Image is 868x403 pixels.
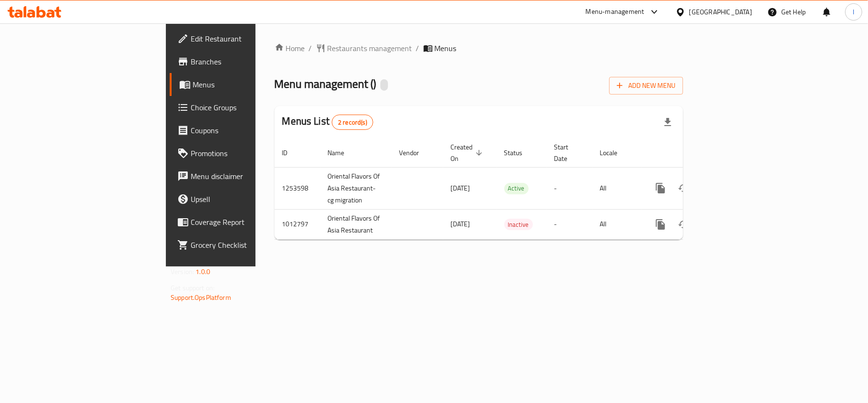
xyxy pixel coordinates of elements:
span: Upsell [191,193,303,205]
span: Start Date [554,141,581,164]
a: Grocery Checklist [170,233,311,256]
li: / [416,42,419,54]
span: Get support on: [171,282,214,294]
td: - [547,167,592,209]
a: Branches [170,50,311,73]
span: Branches [191,56,303,67]
span: Restaurants management [327,42,412,54]
td: Oriental Flavors Of Asia Restaurant-cg migration [320,167,392,209]
button: Add New Menu [609,77,683,95]
table: enhanced table [275,138,748,240]
span: Edit Restaurant [191,33,303,44]
a: Coverage Report [170,211,311,233]
button: more [649,213,672,236]
span: [DATE] [451,218,470,230]
span: Status [504,147,535,159]
span: Name [328,147,357,159]
span: Created On [451,141,485,164]
span: Choice Groups [191,102,303,113]
a: Restaurants management [316,42,412,54]
button: Change Status [672,213,695,236]
h2: Menus List [282,114,373,130]
span: 2 record(s) [332,118,373,127]
div: Export file [656,111,679,134]
span: Add New Menu [617,80,675,92]
span: 1.0.0 [195,265,210,278]
span: Grocery Checklist [191,239,303,251]
td: All [592,209,642,239]
a: Edit Restaurant [170,27,311,50]
a: Menu disclaimer [170,165,311,188]
td: - [547,209,592,239]
td: All [592,167,642,209]
a: Menus [170,73,311,96]
span: Coverage Report [191,216,303,228]
div: Menu-management [586,6,644,18]
nav: breadcrumb [275,42,683,54]
span: Menu disclaimer [191,170,303,182]
a: Promotions [170,142,311,165]
a: Choice Groups [170,96,311,119]
span: Inactive [504,219,533,230]
span: Promotions [191,148,303,159]
th: Actions [642,138,748,168]
span: Menus [193,79,303,90]
span: Active [504,183,529,194]
div: [GEOGRAPHIC_DATA] [689,7,752,17]
span: Vendor [399,147,432,159]
span: l [853,7,854,17]
button: Change Status [672,177,695,200]
a: Coupons [170,119,311,142]
a: Upsell [170,188,311,211]
span: [DATE] [451,182,470,194]
span: Coupons [191,125,303,136]
td: Oriental Flavors Of Asia Restaurant [320,209,392,239]
button: more [649,177,672,200]
span: Version: [171,265,194,278]
span: Menu management ( ) [275,73,377,95]
a: Support.OpsPlatform [171,291,231,304]
span: ID [282,147,300,159]
span: Locale [600,147,630,159]
span: Menus [435,42,457,54]
div: Total records count [332,115,373,130]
